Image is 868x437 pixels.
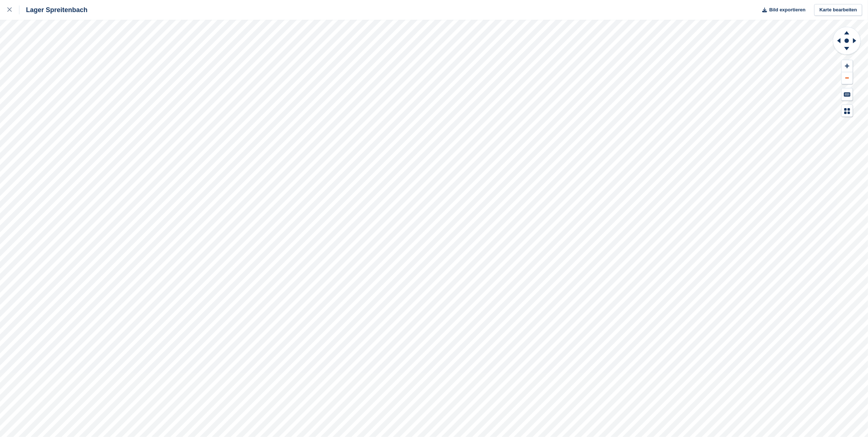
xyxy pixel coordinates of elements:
[842,72,853,84] button: Zoom Out
[758,4,805,16] button: Bild exportieren
[769,6,805,14] span: Bild exportieren
[842,88,853,100] button: Keyboard Shortcuts
[19,5,87,14] div: Lager Spreitenbach
[842,105,853,117] button: Map Legend
[842,60,853,72] button: Zoom In
[814,4,862,16] a: Karte bearbeiten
